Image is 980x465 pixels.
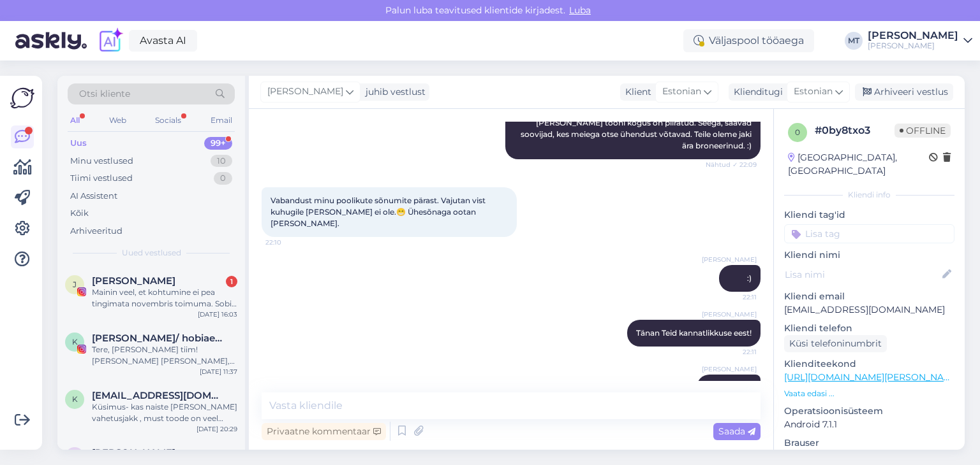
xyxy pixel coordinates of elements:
[92,344,237,367] div: Tere, [PERSON_NAME] tiim! [PERSON_NAME] [PERSON_NAME], sisulooja lehega [PERSON_NAME], [PERSON_NA...
[70,172,133,185] div: Tiimi vestlused
[784,357,954,371] p: Klienditeekond
[815,123,895,138] div: # 0by8txo3
[784,224,954,243] input: Lisa tag
[785,268,940,282] input: Lisa nimi
[72,337,78,347] span: K
[122,247,181,259] span: Uued vestlused
[72,394,78,404] span: k
[747,273,752,283] span: :)
[92,333,225,344] span: Kairet Pintman/ hobiaednik🌺
[92,287,237,310] div: Mainin veel, et kohtumine ei pea tingimata novembris toimuma. Sobib hästi ka oktoobris, kuid hilj...
[152,112,184,129] div: Socials
[845,32,863,50] div: MT
[197,424,237,434] div: [DATE] 20:29
[895,124,951,138] span: Offline
[706,160,757,169] span: Nähtud ✓ 22:09
[267,85,343,99] span: [PERSON_NAME]
[565,4,595,16] span: Luba
[784,371,960,383] a: [URL][DOMAIN_NAME][PERSON_NAME]
[211,155,232,168] div: 10
[70,207,89,220] div: Kõik
[521,95,754,150] span: Anname Teile kindlasti teada, kui erksinine S on saadaval. Kuna seda kangast on [PERSON_NAME], si...
[794,85,833,99] span: Estonian
[68,112,82,129] div: All
[855,83,953,101] div: Arhiveeri vestlus
[200,367,237,376] div: [DATE] 11:37
[662,85,701,99] span: Estonian
[73,280,77,289] span: J
[729,85,783,99] div: Klienditugi
[107,112,129,129] div: Web
[620,85,651,99] div: Klient
[265,238,313,247] span: 22:10
[226,276,237,287] div: 1
[784,404,954,418] p: Operatsioonisüsteem
[198,310,237,319] div: [DATE] 16:03
[92,390,225,401] span: katri.karvanen.kk@gmail.com
[208,112,235,129] div: Email
[784,208,954,222] p: Kliendi tag'id
[92,401,237,424] div: Küsimus- kas naiste [PERSON_NAME] vahetusjakk , must toode on veel millalgi lattu tagasi saabumas...
[79,87,130,101] span: Otsi kliente
[636,328,752,338] span: Tänan Teid kannatlikkuse eest!
[868,31,972,51] a: [PERSON_NAME][PERSON_NAME]
[784,335,887,352] div: Küsi telefoninumbrit
[204,137,232,150] div: 99+
[702,310,757,319] span: [PERSON_NAME]
[97,27,124,54] img: explore-ai
[702,255,757,264] span: [PERSON_NAME]
[784,418,954,431] p: Android 7.1.1
[709,347,757,357] span: 22:11
[92,447,175,459] span: Hannah Hawkins
[70,155,133,168] div: Minu vestlused
[70,190,117,203] div: AI Assistent
[784,322,954,335] p: Kliendi telefon
[702,364,757,374] span: [PERSON_NAME]
[868,31,958,41] div: [PERSON_NAME]
[868,41,958,51] div: [PERSON_NAME]
[360,85,426,99] div: juhib vestlust
[784,388,954,399] p: Vaata edasi ...
[262,423,386,440] div: Privaatne kommentaar
[92,275,175,287] span: Joona Kalamägi
[129,30,197,52] a: Avasta AI
[784,290,954,303] p: Kliendi email
[709,292,757,302] span: 22:11
[795,127,800,137] span: 0
[784,303,954,317] p: [EMAIL_ADDRESS][DOMAIN_NAME]
[10,86,34,110] img: Askly Logo
[788,151,929,178] div: [GEOGRAPHIC_DATA], [GEOGRAPHIC_DATA]
[683,29,814,52] div: Väljaspool tööaega
[784,189,954,201] div: Kliendi info
[784,436,954,450] p: Brauser
[70,225,122,238] div: Arhiveeritud
[214,172,232,185] div: 0
[70,137,87,150] div: Uus
[718,426,755,437] span: Saada
[784,248,954,262] p: Kliendi nimi
[271,196,487,228] span: Vabandust minu poolikute sõnumite pärast. Vajutan vist kuhugile [PERSON_NAME] ei ole.😁 Ühesõnaga ...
